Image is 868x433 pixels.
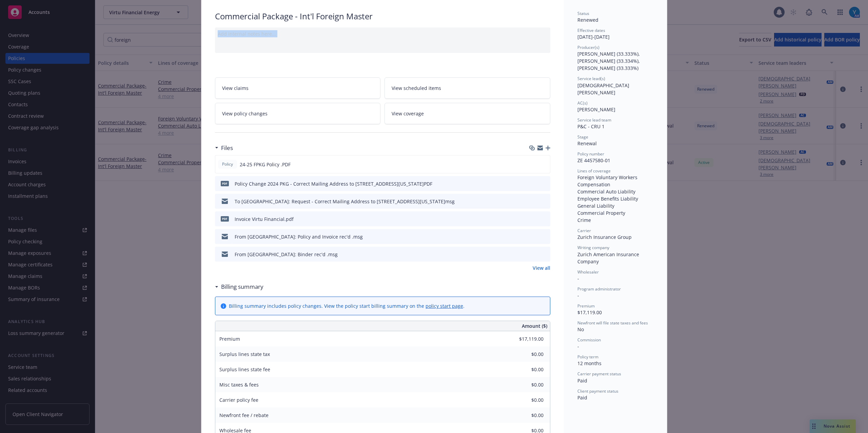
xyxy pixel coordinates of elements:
span: Misc taxes & fees [219,381,259,388]
span: Producer(s) [577,44,599,50]
span: pdf [221,216,229,221]
input: 0.00 [504,349,548,359]
span: Zurich Insurance Group [577,234,632,240]
div: Commercial Package - Int'l Foreign Master [215,11,550,22]
span: View scheduled items [392,84,441,92]
div: To [GEOGRAPHIC_DATA]: Request - Correct Mailing Address to [STREET_ADDRESS][US_STATE]msg [235,198,455,205]
span: 24-25 FPKG Policy .PDF [240,161,291,168]
span: [PERSON_NAME] [577,106,615,113]
span: View policy changes [222,110,268,117]
span: Amount ($) [522,322,547,330]
div: Commercial Auto Liability [577,188,653,195]
span: Program administrator [577,286,621,292]
span: - [577,275,579,282]
span: P&C - CRU 1 [577,123,605,130]
span: Client payment status [577,388,618,394]
div: Add internal notes here... [218,30,548,37]
a: View all [533,264,550,271]
div: General Liability [577,202,653,209]
span: Service lead(s) [577,76,605,81]
a: View policy changes [215,103,381,124]
span: Premium [577,303,595,309]
div: From [GEOGRAPHIC_DATA]: Binder rec'd .msg [235,251,338,258]
span: [DEMOGRAPHIC_DATA][PERSON_NAME] [577,82,629,96]
button: download file [531,215,536,223]
span: Premium [219,336,240,342]
div: Invoice Virtu Financial.pdf [235,215,294,223]
span: Carrier payment status [577,371,621,377]
button: download file [531,180,536,187]
span: Renewed [577,17,598,23]
span: PDF [221,181,229,186]
span: Policy term [577,354,598,360]
span: Newfront fee / rebate [219,412,269,418]
span: ZE 4457580-01 [577,157,610,164]
input: 0.00 [504,395,548,405]
div: Billing summary [215,282,263,291]
span: View coverage [392,110,424,117]
span: Paid [577,377,587,384]
button: preview file [541,198,548,205]
div: Billing summary includes policy changes. View the policy start billing summary on the . [229,302,465,309]
span: Paid [577,394,587,401]
button: download file [531,251,536,258]
input: 0.00 [504,410,548,420]
button: download file [531,233,536,240]
input: 0.00 [504,364,548,375]
span: Lines of coverage [577,168,611,174]
span: Stage [577,134,588,140]
span: 12 months [577,360,601,366]
span: Surplus lines state tax [219,351,270,357]
span: Service lead team [577,117,611,123]
span: - [577,292,579,299]
div: From [GEOGRAPHIC_DATA]: Policy and Invoice rec'd .msg [235,233,363,240]
span: Effective dates [577,27,605,33]
div: Files [215,144,233,152]
div: Commercial Property [577,209,653,216]
input: 0.00 [504,334,548,344]
span: Writing company [577,245,609,250]
a: policy start page [426,303,463,309]
h3: Billing summary [221,282,263,291]
span: [PERSON_NAME] (33.333%), [PERSON_NAME] (33.334%), [PERSON_NAME] (33.333%) [577,51,641,71]
a: View coverage [384,103,550,124]
a: View claims [215,77,381,99]
span: $17,119.00 [577,309,602,316]
span: Policy number [577,151,604,157]
button: preview file [541,180,548,187]
button: download file [531,198,536,205]
span: Zurich American Insurance Company [577,251,640,265]
span: Renewal [577,140,597,147]
span: Surplus lines state fee [219,366,270,373]
span: Carrier policy fee [219,397,258,403]
span: Status [577,11,589,16]
span: Wholesaler [577,269,599,275]
span: View claims [222,84,249,92]
div: Crime [577,216,653,224]
a: View scheduled items [384,77,550,99]
input: 0.00 [504,380,548,390]
span: Policy [221,161,234,167]
button: preview file [541,233,548,240]
button: preview file [541,161,547,168]
div: Employee Benefits Liability [577,195,653,202]
div: Policy Change 2024 PKG - Correct Mailing Address to [STREET_ADDRESS][US_STATE]PDF [235,180,432,187]
span: - [577,343,579,350]
h3: Files [221,144,233,152]
div: Foreign Voluntary Workers Compensation [577,174,653,188]
span: Carrier [577,228,591,233]
div: [DATE] - [DATE] [577,27,653,40]
span: No [577,326,584,333]
button: preview file [541,251,548,258]
button: download file [530,161,536,168]
span: AC(s) [577,100,588,106]
span: Commission [577,337,601,343]
button: preview file [541,215,548,223]
span: Newfront will file state taxes and fees [577,320,648,326]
